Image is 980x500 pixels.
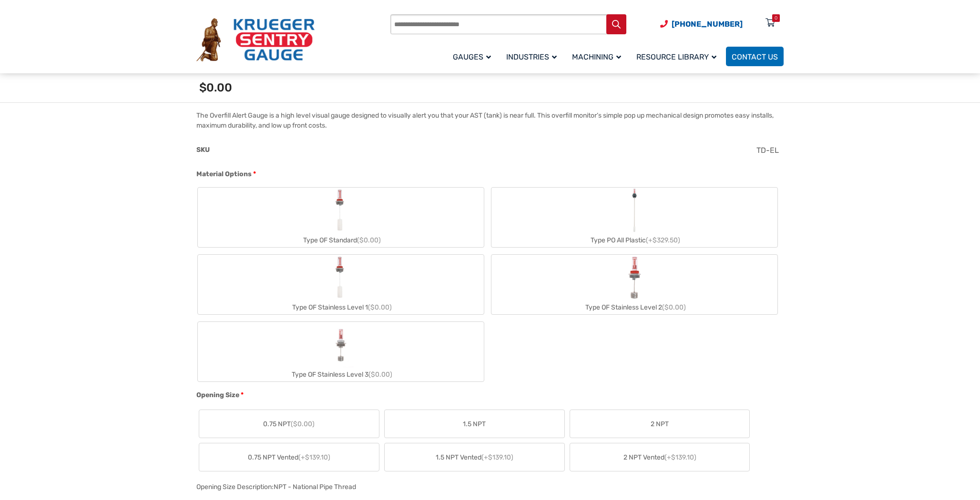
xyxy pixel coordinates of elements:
a: Industries [500,45,566,68]
span: Gauges [453,52,491,61]
span: Machining [572,52,621,61]
span: (+$139.10) [298,453,330,461]
div: Type OF Stainless Level 3 [198,368,484,381]
a: Machining [566,45,631,68]
span: Industries [506,52,557,61]
p: The Overfill Alert Gauge is a high level visual gauge designed to visually alert you that your AS... [196,110,784,130]
label: Type OF Standard [198,188,484,247]
label: Type OF Stainless Level 2 [491,255,777,314]
span: ($0.00) [368,370,392,379]
span: 0.75 NPT [263,419,315,429]
span: (+$329.50) [646,236,680,244]
div: Type OF Standard [198,233,484,247]
span: ($0.00) [357,236,381,244]
span: (+$139.10) [481,453,513,461]
label: Type OF Stainless Level 1 [198,255,484,314]
abbr: required [253,169,256,179]
div: 0 [775,14,777,22]
div: Type OF Stainless Level 1 [198,300,484,314]
label: Type PO All Plastic [491,188,777,247]
span: SKU [196,146,210,154]
span: Opening Size Description: [196,483,274,491]
span: Resource Library [636,52,716,61]
span: [PHONE_NUMBER] [672,20,743,29]
a: Resource Library [631,45,726,68]
span: ($0.00) [368,303,392,311]
span: 0.75 NPT Vented [248,452,330,462]
span: 2 NPT [651,419,669,429]
span: ($0.00) [662,303,686,311]
div: Type OF Stainless Level 2 [491,300,777,314]
span: Material Options [196,170,252,178]
span: Contact Us [732,52,778,61]
span: 1.5 NPT [463,419,486,429]
a: Contact Us [726,47,784,66]
span: ($0.00) [291,420,315,428]
span: TD-EL [756,146,779,155]
div: NPT - National Pipe Thread [274,483,356,491]
a: Phone Number (920) 434-8860 [660,18,743,30]
div: Type PO All Plastic [491,233,777,247]
label: Type OF Stainless Level 3 [198,322,484,381]
abbr: required [241,390,244,400]
span: Opening Size [196,391,239,399]
span: $0.00 [199,81,232,94]
a: Gauges [447,45,500,68]
span: (+$139.10) [664,453,696,461]
span: 1.5 NPT Vented [436,452,513,462]
span: 2 NPT Vented [623,452,696,462]
img: Krueger Sentry Gauge [196,18,315,62]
